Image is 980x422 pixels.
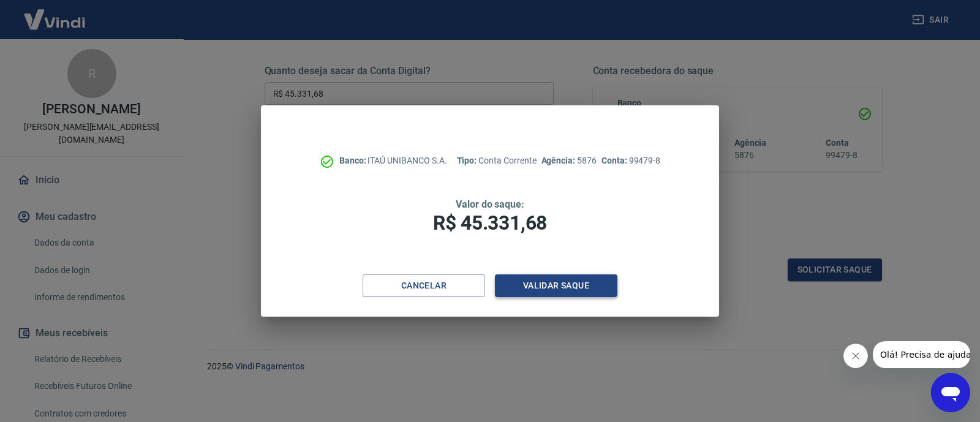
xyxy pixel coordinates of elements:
span: Tipo: [457,156,479,165]
p: ITAÚ UNIBANCO S.A. [339,154,447,167]
span: Agência: [541,156,578,165]
span: Banco: [339,156,368,165]
span: Conta: [601,156,629,165]
iframe: Mensagem da empresa [873,341,970,368]
p: Conta Corrente [457,154,537,167]
p: 5876 [541,154,597,167]
span: R$ 45.331,68 [433,211,547,235]
iframe: Botão para abrir a janela de mensagens [931,373,970,412]
span: Valor do saque: [456,198,524,210]
iframe: Fechar mensagem [843,344,868,368]
p: 99479-8 [601,154,660,167]
button: Validar saque [495,274,617,297]
span: Olá! Precisa de ajuda? [7,9,103,18]
button: Cancelar [363,274,485,297]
